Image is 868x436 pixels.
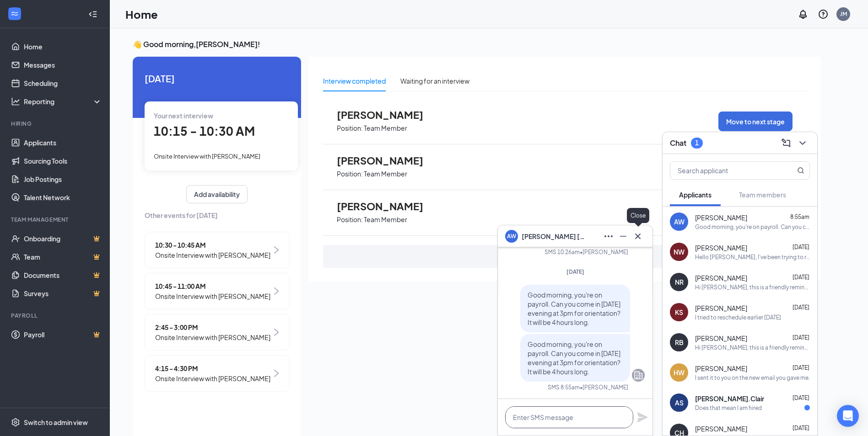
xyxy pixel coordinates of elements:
[695,253,810,261] div: Hello [PERSON_NAME], I've been trying to reach you. I wanted to offer you a team member position ...
[24,266,102,284] a: DocumentsCrown
[695,334,747,343] span: [PERSON_NAME]
[24,97,102,106] div: Reporting
[364,124,407,133] p: Team Member
[718,112,793,131] button: Move to next stage
[155,322,270,332] span: 2:45 - 3:00 PM
[797,138,808,149] svg: ChevronDown
[695,223,810,231] div: Good morning, you're on payroll. Can you come in [DATE] evening at 3pm for orientation? It will b...
[675,338,684,347] div: RB
[337,170,363,178] p: Position:
[24,248,102,266] a: TeamCrown
[779,136,793,150] button: ComposeMessage
[695,314,781,321] div: I tried to reschedule earlier [DATE]
[24,152,102,170] a: Sourcing Tools
[840,10,847,18] div: JM
[637,412,648,423] svg: Plane
[522,231,586,241] span: [PERSON_NAME] [PERSON_NAME]
[88,10,97,19] svg: Collapse
[798,9,809,20] svg: Notifications
[10,9,19,18] svg: WorkstreamLogo
[24,418,88,427] div: Switch to admin view
[695,344,810,351] div: Hi [PERSON_NAME], this is a friendly reminder. Your meeting with Long [PERSON_NAME] for Team Memb...
[154,153,260,160] span: Onsite Interview with [PERSON_NAME]
[679,191,712,199] span: Applicants
[528,291,620,326] span: Good morning, you're on payroll. Can you come in [DATE] evening at 3pm for orientation? It will b...
[797,167,804,174] svg: MagnifyingGlass
[337,200,437,212] span: [PERSON_NAME]
[695,424,747,433] span: [PERSON_NAME]
[155,281,270,291] span: 10:45 - 11:00 AM
[400,76,469,86] div: Waiting for an interview
[364,215,407,224] p: Team Member
[795,136,810,150] button: ChevronDown
[580,248,628,256] span: • [PERSON_NAME]
[545,248,580,256] div: SMS 10:26am
[337,154,437,166] span: [PERSON_NAME]
[633,370,644,381] svg: Company
[11,418,20,427] svg: Settings
[323,76,386,86] div: Interview completed
[155,240,270,250] span: 10:30 - 10:45 AM
[793,364,809,371] span: [DATE]
[566,268,584,275] span: [DATE]
[793,394,809,401] span: [DATE]
[793,304,809,311] span: [DATE]
[618,231,629,242] svg: Minimize
[674,368,685,377] div: HW
[837,405,859,427] div: Open Intercom Messenger
[11,120,100,128] div: Hiring
[155,250,270,260] span: Onsite Interview with [PERSON_NAME]
[337,124,363,133] p: Position:
[548,383,580,391] div: SMS 8:55am
[580,383,628,391] span: • [PERSON_NAME]
[155,363,270,373] span: 4:15 - 4:30 PM
[739,191,786,199] span: Team members
[793,334,809,341] span: [DATE]
[24,229,102,248] a: OnboardingCrown
[695,243,747,252] span: [PERSON_NAME]
[186,185,248,203] button: Add availability
[11,97,20,106] svg: Analysis
[616,229,631,244] button: Minimize
[695,394,764,403] span: [PERSON_NAME].Clair
[24,74,102,92] a: Scheduling
[781,138,792,149] svg: ComposeMessage
[695,139,699,147] div: 1
[695,283,810,291] div: Hi [PERSON_NAME], this is a friendly reminder. Your meeting with Long [PERSON_NAME] for Team Memb...
[675,308,683,317] div: KS
[631,229,645,244] button: Cross
[603,231,614,242] svg: Ellipses
[24,284,102,303] a: SurveysCrown
[154,112,213,120] span: Your next interview
[24,325,102,344] a: PayrollCrown
[818,9,829,20] svg: QuestionInfo
[695,213,747,222] span: [PERSON_NAME]
[24,133,102,152] a: Applicants
[11,312,100,319] div: Payroll
[155,332,270,342] span: Onsite Interview with [PERSON_NAME]
[695,303,747,313] span: [PERSON_NAME]
[155,373,270,383] span: Onsite Interview with [PERSON_NAME]
[337,215,363,224] p: Position:
[670,138,686,148] h3: Chat
[790,213,809,220] span: 8:55am
[24,170,102,188] a: Job Postings
[145,210,289,220] span: Other events for [DATE]
[674,217,685,226] div: AW
[627,208,649,223] div: Close
[24,37,102,56] a: Home
[674,247,685,256] div: NW
[364,170,407,178] p: Team Member
[670,162,779,179] input: Search applicant
[793,425,809,431] span: [DATE]
[695,364,747,373] span: [PERSON_NAME]
[528,340,620,376] span: Good morning, you're on payroll. Can you come in [DATE] evening at 3pm for orientation? It will b...
[133,39,821,49] h3: 👋 Good morning, [PERSON_NAME] !
[11,216,100,223] div: Team Management
[695,273,747,282] span: [PERSON_NAME]
[695,374,810,382] div: I sent it to you on the new email you gave me.
[793,274,809,281] span: [DATE]
[154,123,255,138] span: 10:15 - 10:30 AM
[24,188,102,207] a: Talent Network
